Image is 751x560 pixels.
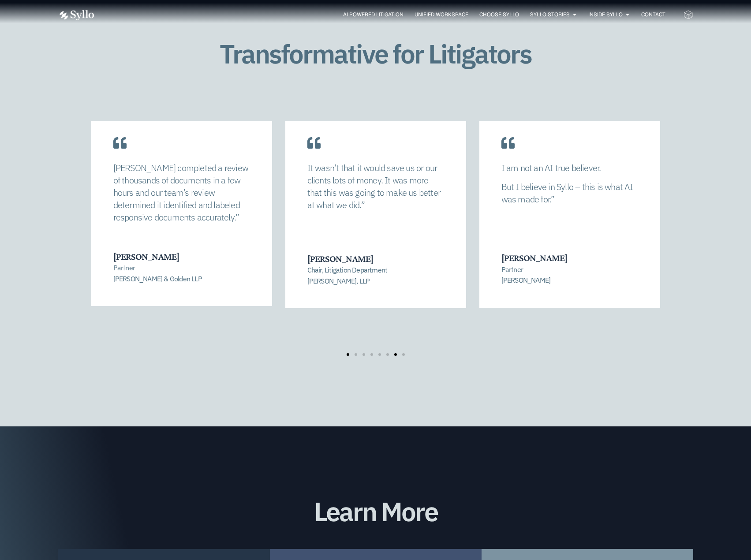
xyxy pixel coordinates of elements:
div: Menu Toggle [112,11,665,19]
a: Inside Syllo [588,11,623,19]
a: Unified Workspace [415,11,468,19]
div: 1 / 8 [479,121,660,331]
p: Partner [PERSON_NAME] [501,264,637,286]
h3: [PERSON_NAME] [113,251,249,262]
a: Contact [641,11,665,19]
h1: Transformative for Litigators [190,39,561,68]
span: Go to slide 5 [378,353,381,356]
p: Chair, Litigation Department [PERSON_NAME], LLP [307,265,443,286]
p: I am not an AI true believer. [501,162,638,174]
span: Go to slide 4 [370,353,373,356]
a: Choose Syllo [479,11,519,19]
h3: [PERSON_NAME] [501,252,637,264]
a: Syllo Stories [530,11,570,19]
span: Go to slide 1 [347,353,349,356]
div: 7 / 8 [91,121,272,331]
a: AI Powered Litigation [343,11,404,19]
p: But I believe in Syllo – this is what AI was made for.” [501,181,638,205]
nav: Menu [112,11,665,19]
span: Go to slide 7 [394,353,397,356]
h1: Learn More [58,497,693,526]
p: It wasn’t that it would save us or our clients lots of money. It was more that this was going to ... [307,162,444,211]
p: Partner [PERSON_NAME] & Golden LLP [113,262,249,284]
div: 8 / 8 [285,121,466,331]
img: white logo [58,10,94,21]
span: Go to slide 6 [386,353,389,356]
h3: [PERSON_NAME] [307,253,443,265]
span: Go to slide 2 [355,353,357,356]
span: Go to slide 3 [362,353,365,356]
div: Carousel [91,121,660,356]
p: [PERSON_NAME] completed a review of thousands of documents in a few hours and our team’s review d... [113,162,250,224]
span: Go to slide 8 [402,353,405,356]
